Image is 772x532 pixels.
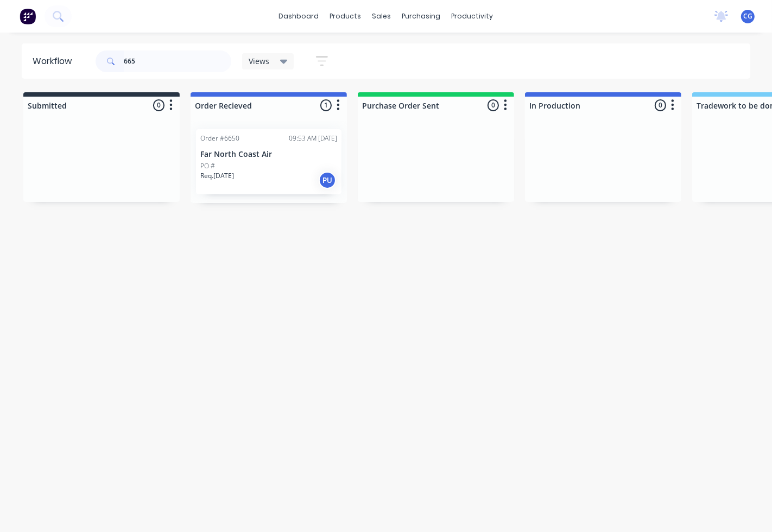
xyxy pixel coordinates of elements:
[319,172,336,189] div: PU
[274,8,325,24] a: dashboard
[289,134,337,143] div: 09:53 AM [DATE]
[33,55,77,68] div: Workflow
[446,8,499,24] div: productivity
[200,161,215,171] p: PO #
[124,50,231,72] input: Search for orders...
[743,11,752,21] span: CG
[200,150,337,159] p: Far North Coast Air
[249,55,269,67] span: Views
[20,8,36,24] img: Factory
[397,8,446,24] div: purchasing
[325,8,367,24] div: products
[200,171,234,181] p: Req. [DATE]
[196,129,341,194] div: Order #665009:53 AM [DATE]Far North Coast AirPO #Req.[DATE]PU
[200,134,239,143] div: Order #6650
[367,8,397,24] div: sales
